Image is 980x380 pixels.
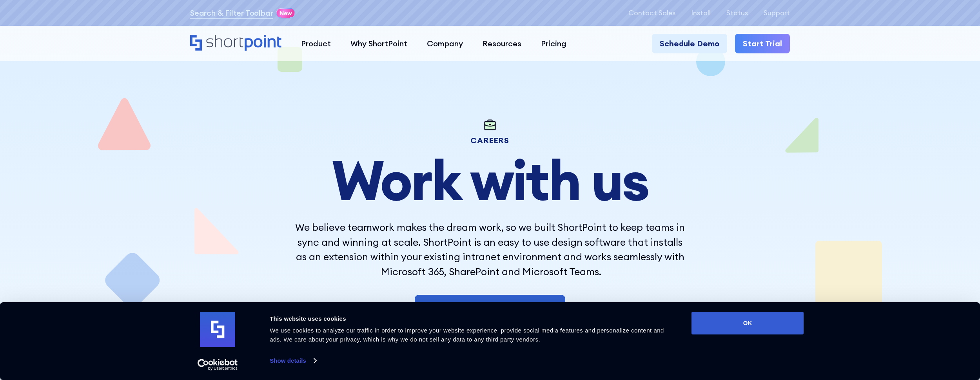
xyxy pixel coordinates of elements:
p: We believe teamwork makes the dream work, so we built ShortPoint to keep teams in sync and winnin... [294,220,686,279]
div: Company [427,38,463,49]
a: Usercentrics Cookiebot - opens in a new window [183,359,252,371]
h1: careers [294,137,686,144]
div: Why ShortPoint [350,38,407,49]
a: Product [291,34,341,53]
a: Why ShortPoint [341,34,417,53]
div: Pricing [541,38,566,49]
button: OK [691,312,804,334]
a: Support [764,9,790,17]
a: Search & Filter Toolbar [190,7,273,19]
span: We use cookies to analyze our traffic in order to improve your website experience, provide social... [270,327,664,343]
a: Resources [473,34,531,53]
a: Start Trial [735,34,790,53]
a: Schedule Demo [652,34,727,53]
img: logo [200,312,235,347]
div: Resources [483,38,521,49]
a: Company [417,34,473,53]
a: Home [190,35,281,52]
a: Install [691,9,711,17]
div: This website uses cookies [270,314,674,323]
a: Status [726,9,748,17]
a: Contact Sales [628,9,675,17]
h2: Work with us [294,156,686,205]
a: Check Current Openings [415,295,565,325]
div: Product [301,38,331,49]
a: Pricing [531,34,576,53]
a: Show details [270,355,316,367]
